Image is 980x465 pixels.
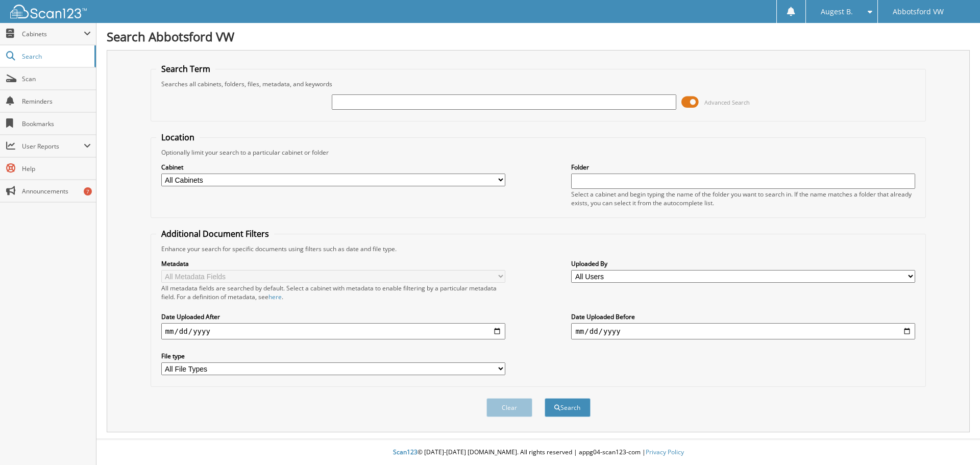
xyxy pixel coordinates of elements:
label: Folder [571,163,915,172]
label: File type [161,352,505,360]
span: Scan123 [393,448,418,456]
div: Searches all cabinets, folders, files, metadata, and keywords [156,80,921,88]
span: Reminders [22,97,91,106]
label: Metadata [161,259,505,268]
legend: Location [156,132,200,143]
span: Cabinets [22,30,84,38]
div: All metadata fields are searched by default. Select a cabinet with metadata to enable filtering b... [161,284,505,301]
div: Enhance your search for specific documents using filters such as date and file type. [156,244,921,253]
div: 7 [84,187,92,195]
span: Scan [22,75,91,83]
span: Abbotsford VW [893,9,944,15]
span: User Reports [22,142,84,151]
legend: Search Term [156,63,215,75]
span: Bookmarks [22,119,91,128]
label: Date Uploaded Before [571,312,915,321]
div: Select a cabinet and begin typing the name of the folder you want to search in. If the name match... [571,190,915,207]
iframe: Chat Widget [929,416,980,465]
label: Cabinet [161,163,505,172]
span: Announcements [22,187,91,195]
span: Help [22,164,91,173]
a: here [268,292,282,301]
div: © [DATE]-[DATE] [DOMAIN_NAME]. All rights reserved | appg04-scan123-com | [96,440,980,465]
img: scan123-logo-white.svg [10,5,87,18]
a: Privacy Policy [646,448,684,456]
legend: Additional Document Filters [156,228,274,239]
input: end [571,323,915,339]
span: Search [22,52,89,61]
div: Optionally limit your search to a particular cabinet or folder [156,148,921,157]
input: start [161,323,505,339]
h1: Search Abbotsford VW [107,28,970,45]
span: Advanced Search [704,99,750,106]
span: Augest B. [821,9,853,15]
label: Uploaded By [571,259,915,268]
label: Date Uploaded After [161,312,505,321]
button: Clear [486,398,532,417]
button: Search [545,398,591,417]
